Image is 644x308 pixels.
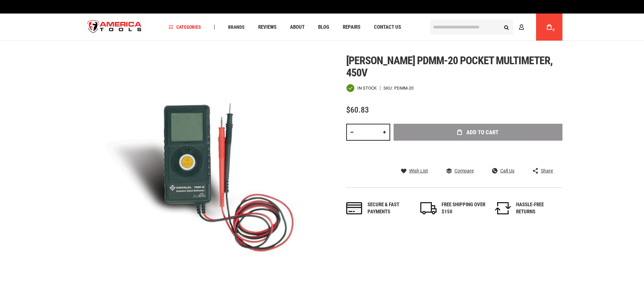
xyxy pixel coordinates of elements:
[340,23,363,32] a: Repairs
[541,168,553,173] span: Share
[516,201,560,216] div: HASSLE-FREE RETURNS
[383,86,394,90] strong: SKU
[492,168,514,174] a: Call Us
[315,23,332,32] a: Blog
[225,23,248,32] a: Brands
[500,21,513,33] button: Search
[255,23,280,32] a: Reviews
[346,84,377,92] div: Availability
[543,14,556,41] a: 0
[287,23,308,32] a: About
[446,168,474,174] a: Compare
[346,202,362,214] img: payments
[82,54,322,294] img: main product photo
[374,25,401,30] span: Contact Us
[500,168,514,173] span: Call Us
[82,15,148,40] img: America Tools
[553,28,555,32] span: 0
[357,86,377,90] span: In stock
[346,54,553,79] span: [PERSON_NAME] pdmm-20 pocket multimeter, 450v
[290,25,305,30] span: About
[420,202,437,214] img: shipping
[495,202,511,214] img: returns
[82,15,148,40] a: store logo
[368,201,412,216] div: Secure & fast payments
[401,168,428,174] a: Wish List
[409,168,428,173] span: Wish List
[318,25,329,30] span: Blog
[258,25,276,30] span: Reviews
[394,86,414,90] div: PDMM-20
[454,168,474,173] span: Compare
[346,105,369,115] span: $60.83
[442,201,486,216] div: FREE SHIPPING OVER $150
[228,25,245,29] span: Brands
[371,23,404,32] a: Contact Us
[165,23,204,32] a: Categories
[343,25,360,30] span: Repairs
[169,25,201,29] span: Categories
